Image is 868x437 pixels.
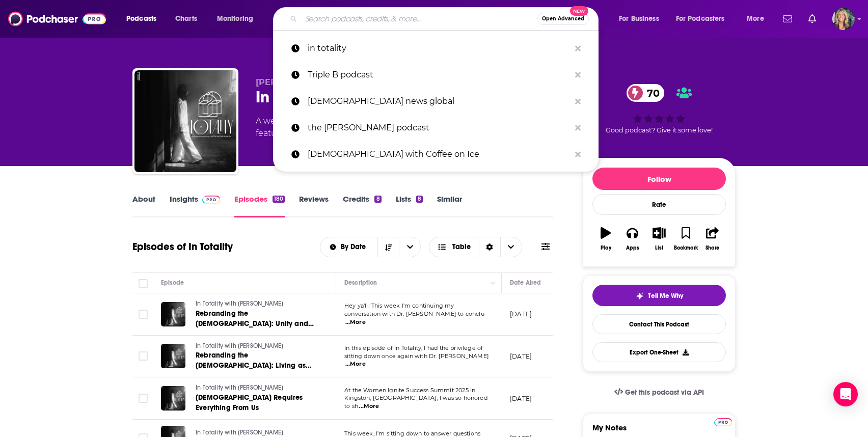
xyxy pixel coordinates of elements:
[132,240,233,253] h1: Episodes of In Totality
[196,384,318,393] a: In Totality with [PERSON_NAME]
[648,292,683,300] span: Tell Me Why
[626,245,639,251] div: Apps
[196,299,318,309] a: In Totality with [PERSON_NAME]
[132,194,155,217] a: About
[345,360,366,368] span: ...More
[273,141,599,168] a: [DEMOGRAPHIC_DATA] with Coffee on Ice
[341,243,369,251] span: By Date
[283,7,608,31] div: Search podcasts, credits, & more...
[196,393,303,412] span: [DEMOGRAPHIC_DATA] Requires Everything From Us
[344,310,484,317] span: conversation with Dr. [PERSON_NAME] to conclu
[320,243,378,251] button: open menu
[256,127,542,140] span: featuring
[344,394,487,409] span: Kingston, [GEOGRAPHIC_DATA], I was so honored to sh
[416,196,423,203] div: 8
[196,351,311,390] span: Rebranding the [DEMOGRAPHIC_DATA]: Living as Ambassadors ft. Dr. [PERSON_NAME]
[202,196,220,204] img: Podchaser Pro
[570,6,588,16] span: New
[377,237,399,257] button: Sort Direction
[359,402,379,411] span: ...More
[196,393,318,413] a: [DEMOGRAPHIC_DATA] Requires Everything From Us
[308,35,570,62] p: in totality
[619,12,659,26] span: For Business
[308,115,570,141] p: the Bryce Crawford podcast
[674,245,698,251] div: Bookmark
[479,237,500,257] div: Sort Direction
[592,221,619,257] button: Play
[714,418,732,426] img: Podchaser Pro
[833,382,858,406] div: Open Intercom Messenger
[196,342,318,351] a: In Totality with [PERSON_NAME]
[170,194,220,217] a: InsightsPodchaser Pro
[669,11,740,27] button: open menu
[343,194,381,217] a: Credits8
[606,126,713,134] span: Good podcast? Give it some love!
[139,351,148,361] span: Toggle select row
[308,62,570,88] p: Triple B podcast
[8,9,106,29] img: Podchaser - Follow, Share and Rate Podcasts
[612,11,672,27] button: open menu
[273,115,599,141] a: the [PERSON_NAME] podcast
[344,344,483,351] span: In this episode of In Totality, I had the privilege of
[320,237,421,257] h2: Choose List sort
[234,194,285,217] a: Episodes180
[510,310,532,318] p: [DATE]
[256,115,542,140] div: A weekly podcast
[196,350,318,371] a: Rebranding the [DEMOGRAPHIC_DATA]: Living as Ambassadors ft. Dr. [PERSON_NAME]
[344,277,377,289] div: Description
[217,12,253,26] span: Monitoring
[510,394,532,403] p: [DATE]
[161,277,184,289] div: Episode
[169,11,203,27] a: Charts
[676,12,725,26] span: For Podcasters
[429,237,522,257] button: Choose View
[196,429,283,436] span: In Totality with [PERSON_NAME]
[452,243,471,251] span: Table
[542,16,584,21] span: Open Advanced
[637,84,665,102] span: 70
[699,221,726,257] button: Share
[344,430,480,437] span: This week, I’m sitting down to answer questions
[273,88,599,115] a: [DEMOGRAPHIC_DATA] news global
[399,237,420,257] button: open menu
[256,77,329,87] span: [PERSON_NAME]
[510,277,541,289] div: Date Aired
[740,11,777,27] button: open menu
[396,194,423,217] a: Lists8
[210,11,266,27] button: open menu
[196,309,314,338] span: Rebranding the [DEMOGRAPHIC_DATA]: Unity and Purpose ft. Dr. [PERSON_NAME]
[126,12,156,26] span: Podcasts
[636,292,644,300] img: tell me why sparkle
[196,384,283,391] span: In Totality with [PERSON_NAME]
[308,88,570,115] p: Baptist news global
[592,342,726,362] button: Export One-Sheet
[832,8,855,30] span: Logged in as lisa.beech
[606,380,712,405] a: Get this podcast via API
[804,10,820,28] a: Show notifications dropdown
[537,13,589,25] button: Open AdvancedNew
[627,84,665,102] a: 70
[592,194,726,215] div: Rate
[299,194,329,217] a: Reviews
[510,352,532,361] p: [DATE]
[301,11,537,27] input: Search podcasts, credits, & more...
[344,352,489,360] span: sitting down once again with Dr. [PERSON_NAME]
[832,8,855,30] button: Show profile menu
[832,8,855,30] img: User Profile
[487,277,499,289] button: Column Actions
[592,168,726,190] button: Follow
[374,196,381,203] div: 8
[134,70,236,172] img: In Totality with Megan Ashley
[601,245,611,251] div: Play
[344,387,475,394] span: At the Women Ignite Success Summit 2025 in
[625,388,704,397] span: Get this podcast via API
[655,245,663,251] div: List
[196,300,283,307] span: In Totality with [PERSON_NAME]
[583,77,736,141] div: 70Good podcast? Give it some love!
[646,221,672,257] button: List
[672,221,699,257] button: Bookmark
[706,245,719,251] div: Share
[196,342,283,349] span: In Totality with [PERSON_NAME]
[139,310,148,319] span: Toggle select row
